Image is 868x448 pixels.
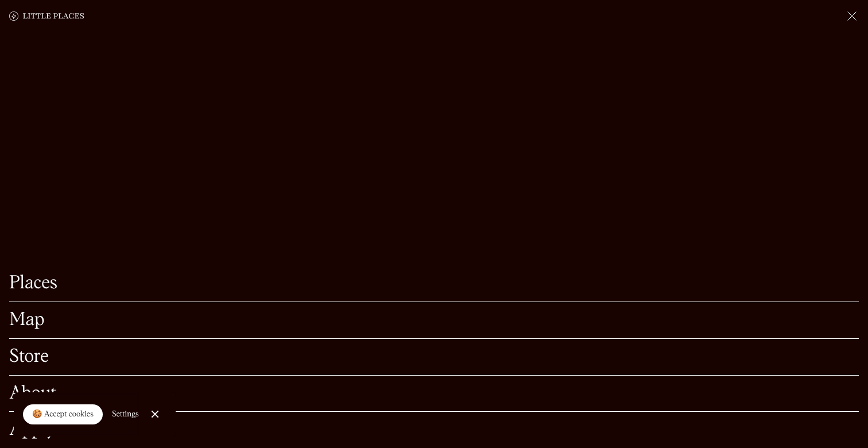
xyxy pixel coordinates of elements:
[23,404,103,425] a: 🍪 Accept cookies
[9,421,859,439] a: Apply
[154,414,155,415] div: Close Cookie Popup
[112,401,139,427] a: Settings
[9,385,859,403] a: About
[9,275,859,292] a: Places
[32,409,94,420] div: 🍪 Accept cookies
[9,348,859,366] a: Store
[112,410,139,418] div: Settings
[9,311,859,329] a: Map
[144,403,166,426] a: Close Cookie Popup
